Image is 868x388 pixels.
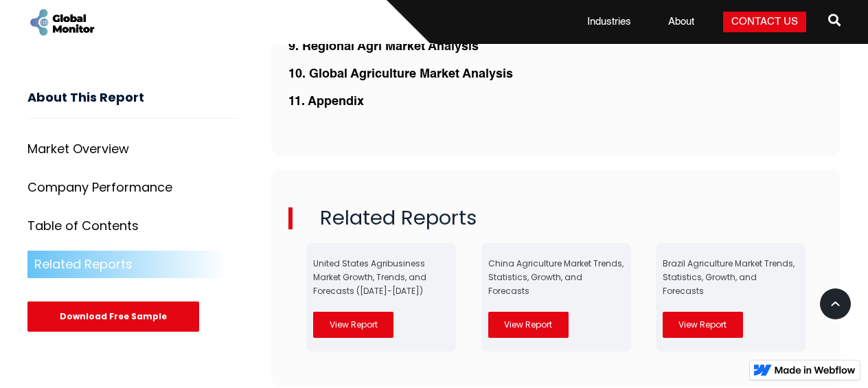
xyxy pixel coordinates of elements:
a: United States Agribusiness Market Growth, Trends, and Forecasts ([DATE]-[DATE]) [313,258,426,297]
a:  [828,8,841,36]
h3: About This Report [27,91,238,119]
div: Table of Contents [27,219,139,233]
a: View Report [488,312,569,338]
a: Contact Us [723,12,806,32]
a: View Report [663,312,743,338]
span:  [828,10,841,30]
div: Company Performance [27,181,172,194]
div: Related Reports [34,258,133,271]
a: Industries [579,15,639,29]
a: Related Reports [27,251,238,278]
strong: 11. Appendix [288,95,364,108]
a: home [27,7,96,38]
strong: 9. Regional Agri Market Analysis [288,41,479,53]
div: Market Overview [27,142,129,156]
a: Table of Contents [27,212,238,240]
img: Made in Webflow [775,366,856,374]
a: About [660,15,703,29]
h2: Related Reports [288,207,823,229]
a: Company Performance [27,174,238,201]
a: China Agriculture Market Trends, Statistics, Growth, and Forecasts [488,258,624,297]
a: Market Overview [27,135,238,163]
div: Download Free Sample [27,301,199,332]
a: Brazil Agriculture Market Trends, Statistics, Growth, and Forecasts [663,258,795,297]
strong: 10. Global Agriculture Market Analysis [288,68,513,80]
a: View Report [313,312,393,338]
